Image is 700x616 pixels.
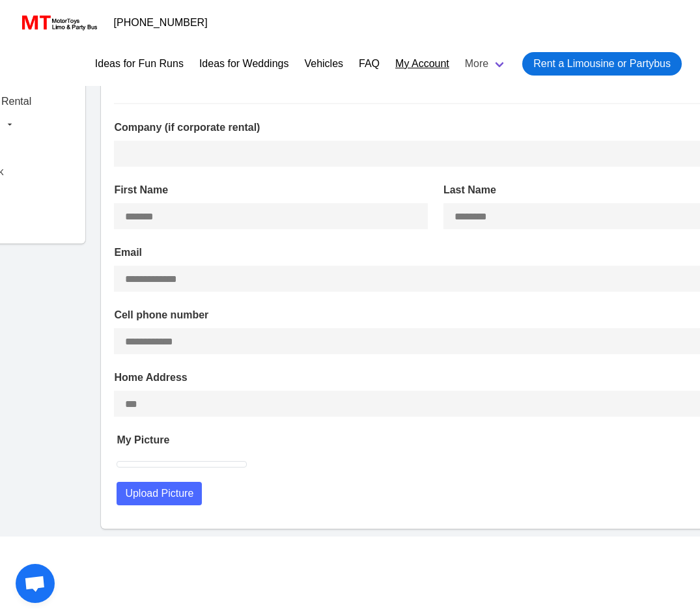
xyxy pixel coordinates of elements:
[533,56,671,72] span: Rent a Limousine or Partybus
[199,56,289,72] a: Ideas for Weddings
[304,56,343,72] a: Vehicles
[522,52,682,76] a: Rent a Limousine or Partybus
[457,47,514,81] a: More
[359,56,380,72] a: FAQ
[125,486,193,501] span: Upload Picture
[114,182,428,198] label: First Name
[18,14,98,32] img: MotorToys Logo
[117,482,202,505] button: Upload Picture
[95,56,184,72] a: Ideas for Fun Runs
[395,56,449,72] a: My Account
[117,461,247,468] img: 150
[16,564,55,603] a: Open chat
[106,10,216,36] a: [PHONE_NUMBER]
